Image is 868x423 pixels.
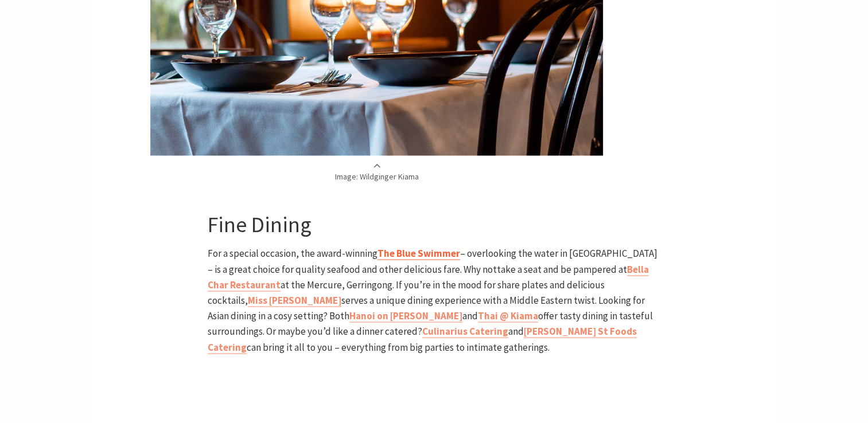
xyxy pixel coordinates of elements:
span: can bring it all to you – everything from big parties to intimate gatherings. [247,340,550,353]
span: and [508,324,524,337]
b: Culinarius Catering [422,324,508,337]
span: For a special occasion, the award-winning [208,246,377,259]
h3: Fine Dining [208,211,660,237]
span: and [462,309,478,322]
b: The Blue Swimmer [377,246,460,259]
a: Thai @ Kiama [478,309,538,322]
b: [PERSON_NAME] St Foods Catering [208,324,637,352]
a: Bella Char Restaurant [208,263,649,291]
a: The Blue Swimmer [377,246,460,260]
a: Culinarius Catering [422,324,508,338]
a: [PERSON_NAME] St Foods Catering [208,324,637,353]
span: – overlooking the water in [GEOGRAPHIC_DATA] – is a great choice for quality seafood and other de... [208,246,657,275]
b: Bella Char Restaurant [208,263,649,291]
a: Hanoi on [PERSON_NAME] [349,309,462,322]
a: Miss [PERSON_NAME] [248,293,341,307]
p: Image: Wildginger Kiama [150,161,603,182]
span: at the Mercure, Gerringong. If you’re in the mood for share plates and delicious cocktails, serve... [208,278,645,322]
span: take a seat and be pampered at [497,263,627,275]
b: Thai @ Kiama [478,309,538,322]
b: Hanoi on [PERSON_NAME] [349,309,462,322]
